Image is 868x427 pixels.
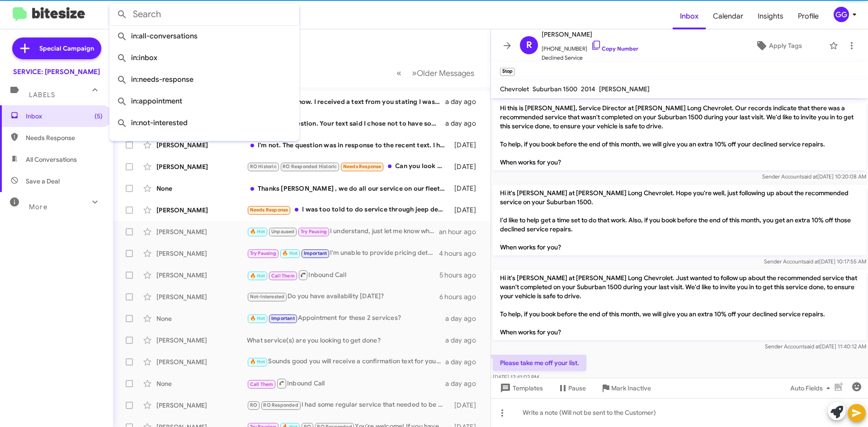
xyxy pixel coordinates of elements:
span: Unpaused [271,229,295,235]
p: Hi this is [PERSON_NAME], Service Director at [PERSON_NAME] Long Chevrolet. Our records indicate ... [493,100,866,170]
div: [PERSON_NAME] [156,336,247,345]
span: Try Pausing [301,229,327,235]
div: [DATE] [450,184,483,193]
div: [PERSON_NAME] [156,249,247,258]
button: Next [406,64,480,82]
span: R [526,38,532,52]
span: Pause [568,380,586,396]
span: 🔥 Hot [282,250,297,256]
div: Appointment for these 2 services? [247,313,445,324]
span: Important [271,315,295,321]
span: Apply Tags [769,38,802,54]
div: [DATE] [450,141,483,150]
div: Thanks [PERSON_NAME] , we do all our service on our fleet card [247,184,450,193]
span: Sender Account [DATE] 11:40:12 AM [765,343,866,350]
small: Stop [500,68,515,76]
span: Older Messages [417,68,474,78]
span: RO [250,402,257,408]
span: RO Responded Historic [283,164,337,169]
input: Search [109,4,299,25]
span: Declined Service [542,53,638,62]
div: I'm not. The question was in response to the recent text. I have a Bolt. What services are required? [247,141,450,150]
div: [PERSON_NAME] [156,401,247,410]
a: Calendar [706,3,750,29]
span: 🔥 Hot [250,273,265,279]
span: » [412,67,417,79]
span: Call Them [250,381,274,387]
div: I was too told to do service through jeep dealer ... at least until warranty factory warranty exp... [247,205,450,215]
span: [DATE] 12:41:02 PM [493,374,539,380]
div: an hour ago [439,227,483,236]
span: Not-Interested [250,294,285,300]
button: Auto Fields [783,380,841,396]
span: [PHONE_NUMBER] [542,40,638,53]
a: Inbox [673,3,706,29]
div: a day ago [445,336,483,345]
span: 2014 [581,85,595,93]
span: All Conversations [26,155,77,164]
nav: Page navigation example [392,64,480,82]
span: Auto Fields [790,380,834,396]
div: None [156,184,247,193]
span: in:not-interested [117,112,292,134]
a: Profile [791,3,826,29]
div: Well I don't know. I received a text from you stating I was due for my first scheduled service. M... [247,97,445,106]
span: Chevrolet [500,85,529,93]
span: Inbox [26,112,103,121]
div: [DATE] [450,206,483,215]
span: RO Historic [250,164,277,169]
button: Templates [491,380,550,396]
span: Important [304,250,327,256]
span: Needs Response [250,207,288,213]
span: 🔥 Hot [250,315,265,321]
span: Try Pausing [250,250,276,256]
span: More [29,203,47,211]
div: Do you have availability [DATE]? [247,291,439,302]
div: [PERSON_NAME] [156,357,247,366]
a: Copy Number [591,45,638,52]
span: in:sold-verified [117,134,292,155]
span: said at [803,258,819,265]
a: Special Campaign [12,38,101,59]
div: [PERSON_NAME] [156,162,247,171]
span: Sender Account [DATE] 10:20:08 AM [762,173,866,180]
span: (5) [94,112,103,121]
div: a day ago [445,379,483,388]
div: [PERSON_NAME] [156,292,247,301]
div: [DATE] [450,401,483,410]
div: GG [834,7,849,22]
span: Needs Response [343,164,382,169]
div: [PERSON_NAME] [156,227,247,236]
span: « [396,67,401,79]
span: said at [804,343,820,350]
button: Previous [391,64,407,82]
div: a day ago [445,357,483,366]
div: Inbound Call [247,378,445,389]
div: What service(s) are you looking to get done? [247,336,445,345]
div: I had some regular service that needed to be done [247,400,450,410]
span: said at [802,173,817,180]
span: Mark Inactive [611,380,651,396]
div: [PERSON_NAME] [156,271,247,280]
div: 6 hours ago [439,292,483,301]
span: in:appointment [117,90,292,112]
a: Insights [750,3,791,29]
button: Mark Inactive [593,380,658,396]
div: a day ago [445,119,483,128]
span: Call Them [271,273,295,279]
div: Can you look at my carfax and see what services I skipped for my 60k and get me an estimate and l... [247,161,450,172]
span: Special Campaign [39,44,94,53]
span: Save a Deal [26,177,60,186]
span: Sender Account [DATE] 10:17:55 AM [764,258,866,265]
span: 🔥 Hot [250,359,265,365]
div: 4 hours ago [439,249,483,258]
div: I understand, just let me know when you're ready to schedule your appointment. I'll be here to as... [247,226,439,237]
div: Inbound Call [247,269,439,281]
p: Please take me off your list. [493,355,586,371]
span: in:all-conversations [117,25,292,47]
button: GG [826,7,858,22]
span: [PERSON_NAME] [542,29,638,40]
